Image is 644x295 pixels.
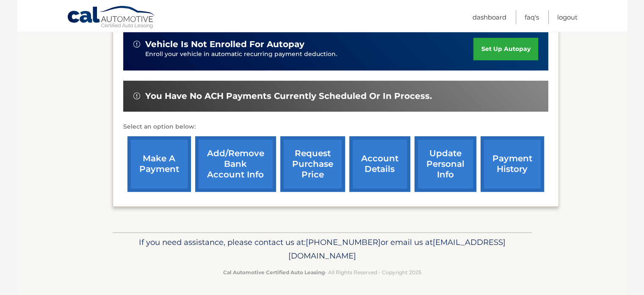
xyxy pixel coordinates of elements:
a: request purchase price [280,136,345,192]
p: - All Rights Reserved - Copyright 2025 [118,268,526,277]
a: FAQ's [525,10,539,24]
span: [PHONE_NUMBER] [306,237,381,247]
a: Dashboard [473,10,506,24]
p: If you need assistance, please contact us at: or email us at [118,236,526,263]
p: Enroll your vehicle in automatic recurring payment deduction. [145,50,474,59]
span: vehicle is not enrolled for autopay [145,39,304,50]
span: You have no ACH payments currently scheduled or in process. [145,91,432,101]
a: payment history [481,136,544,192]
a: Logout [557,10,578,24]
strong: Cal Automotive Certified Auto Leasing [223,269,325,275]
p: Select an option below: [123,122,548,132]
a: make a payment [127,136,191,192]
a: account details [349,136,410,192]
a: set up autopay [473,38,538,60]
a: update personal info [415,136,476,192]
img: alert-white.svg [133,93,140,99]
img: alert-white.svg [133,41,140,48]
a: Add/Remove bank account info [195,136,276,192]
a: Cal Automotive [67,6,156,30]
